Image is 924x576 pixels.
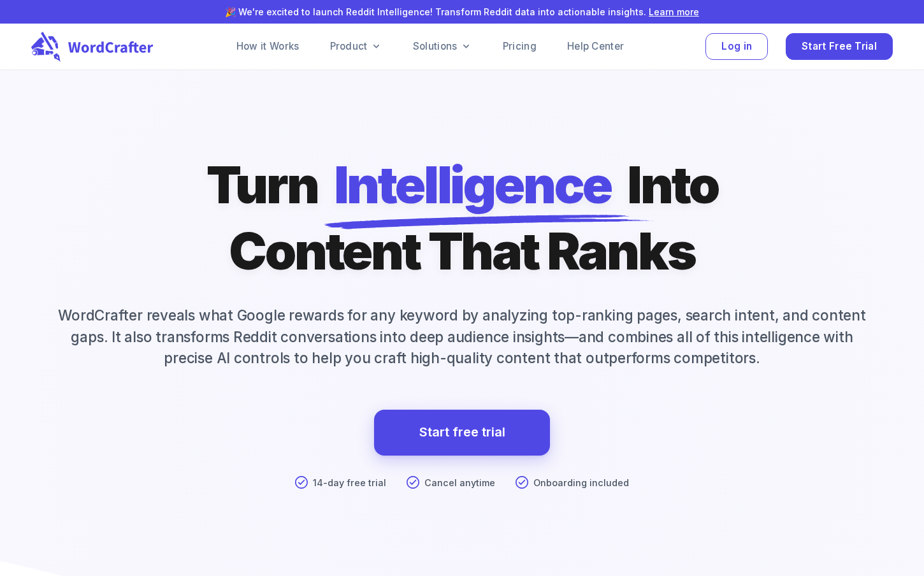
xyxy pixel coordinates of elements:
[649,6,699,17] a: Learn more
[236,39,300,54] a: How it Works
[413,39,472,54] a: Solutions
[503,39,537,54] a: Pricing
[31,305,893,369] p: WordCrafter reveals what Google rewards for any keyword by analyzing top-ranking pages, search in...
[533,476,629,490] p: Onboarding included
[206,152,718,284] h1: Turn Into Content That Ranks
[721,38,752,55] span: Log in
[419,421,505,443] a: Start free trial
[334,152,612,218] span: Intelligence
[330,39,382,54] a: Product
[20,5,904,18] p: 🎉 We're excited to launch Reddit Intelligence! Transform Reddit data into actionable insights.
[313,476,386,490] p: 14-day free trial
[705,33,768,61] button: Log in
[374,410,550,456] a: Start free trial
[424,476,495,490] p: Cancel anytime
[567,39,624,54] a: Help Center
[802,38,877,55] span: Start Free Trial
[786,33,893,61] button: Start Free Trial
